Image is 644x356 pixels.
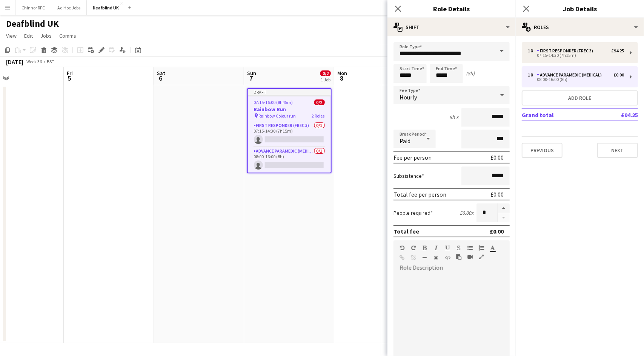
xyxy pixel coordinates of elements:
[51,0,87,15] button: Ad Hoc Jobs
[393,191,446,198] div: Total fee per person
[445,255,450,261] button: HTML Code
[321,77,330,83] div: 1 Job
[254,99,293,105] span: 07:15-16:00 (8h45m)
[393,154,432,161] div: Fee per person
[400,137,410,145] span: Paid
[393,228,419,235] div: Total fee
[466,70,475,77] div: (8h)
[157,70,165,76] span: Sat
[387,18,516,36] div: Shift
[400,93,417,101] span: Hourly
[516,18,644,36] div: Roles
[67,70,73,76] span: Fri
[24,32,33,39] span: Edit
[248,89,331,95] div: Draft
[528,53,624,57] div: 07:15-14:30 (7h15m)
[400,245,405,251] button: Undo
[248,106,331,113] h3: Rainbow Run
[456,254,461,260] button: Paste as plain text
[156,74,165,83] span: 6
[66,74,73,83] span: 5
[56,31,79,41] a: Comms
[522,143,563,158] button: Previous
[516,4,644,14] h3: Job Details
[6,32,17,39] span: View
[479,254,484,260] button: Fullscreen
[498,203,510,213] button: Increase
[490,245,495,251] button: Text Color
[59,32,76,39] span: Comms
[422,245,427,251] button: Bold
[445,245,450,251] button: Underline
[320,70,331,76] span: 0/2
[337,70,347,76] span: Mon
[411,245,416,251] button: Redo
[312,113,325,119] span: 2 Roles
[247,88,332,173] app-job-card: Draft07:15-16:00 (8h45m)0/2Rainbow Run Rainbow Colour run2 RolesFirst Responder (FREC 3)0/107:15-...
[537,72,605,78] div: Advance Paramedic (Medical)
[248,121,331,147] app-card-role: First Responder (FREC 3)0/107:15-14:30 (7h15m)
[40,32,52,39] span: Jobs
[449,114,458,121] div: 8h x
[537,48,596,53] div: First Responder (FREC 3)
[490,191,504,198] div: £0.00
[314,99,325,105] span: 0/2
[47,59,54,64] div: BST
[246,74,256,83] span: 7
[522,90,638,105] button: Add role
[393,209,433,216] label: People required
[433,245,439,251] button: Italic
[6,58,23,66] div: [DATE]
[25,59,44,64] span: Week 36
[247,70,256,76] span: Sun
[522,109,597,121] td: Grand total
[87,0,125,15] button: Deafblind UK
[422,255,427,261] button: Horizontal Line
[528,78,624,81] div: 08:00-16:00 (8h)
[490,228,504,235] div: £0.00
[467,254,473,260] button: Insert video
[387,4,516,14] h3: Role Details
[259,113,296,119] span: Rainbow Colour run
[248,147,331,173] app-card-role: Advance Paramedic (Medical)0/108:00-16:00 (8h)
[528,72,537,78] div: 1 x
[613,72,624,78] div: £0.00
[336,74,347,83] span: 8
[528,48,537,53] div: 1 x
[37,31,55,41] a: Jobs
[467,245,473,251] button: Unordered List
[393,173,424,179] label: Subsistence
[3,31,20,41] a: View
[6,18,59,29] h1: Deafblind UK
[479,245,484,251] button: Ordered List
[433,255,439,261] button: Clear Formatting
[15,0,51,15] button: Chinnor RFC
[21,31,36,41] a: Edit
[597,143,638,158] button: Next
[597,109,638,121] td: £94.25
[611,48,624,53] div: £94.25
[456,245,461,251] button: Strikethrough
[460,209,473,216] div: £0.00 x
[490,154,504,161] div: £0.00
